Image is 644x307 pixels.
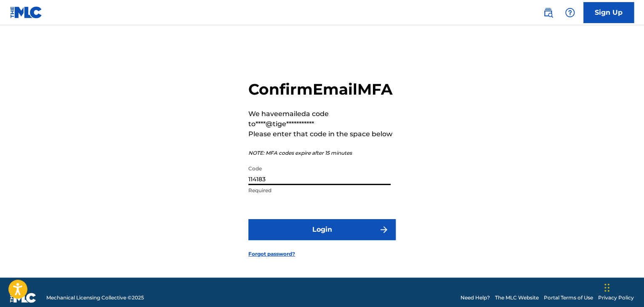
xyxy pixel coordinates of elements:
p: NOTE: MFA codes expire after 15 minutes [248,149,396,157]
button: Login [248,219,396,240]
img: help [565,8,575,18]
a: Public Search [540,4,556,21]
a: Privacy Policy [598,294,634,302]
a: Need Help? [460,294,490,302]
a: The MLC Website [495,294,539,302]
img: f7272a7cc735f4ea7f67.svg [379,225,389,235]
a: Forgot password? [248,250,295,258]
p: Required [248,187,391,194]
img: logo [10,293,36,303]
a: Portal Terms of Use [544,294,593,302]
iframe: Chat Widget [602,267,644,307]
a: Sign Up [583,2,634,23]
div: Drag [604,275,609,300]
p: Please enter that code in the space below [248,129,396,139]
img: MLC Logo [10,6,43,19]
h2: Confirm Email MFA [248,80,396,99]
img: search [543,8,553,18]
div: Help [562,4,578,21]
span: Mechanical Licensing Collective © 2025 [46,294,144,302]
